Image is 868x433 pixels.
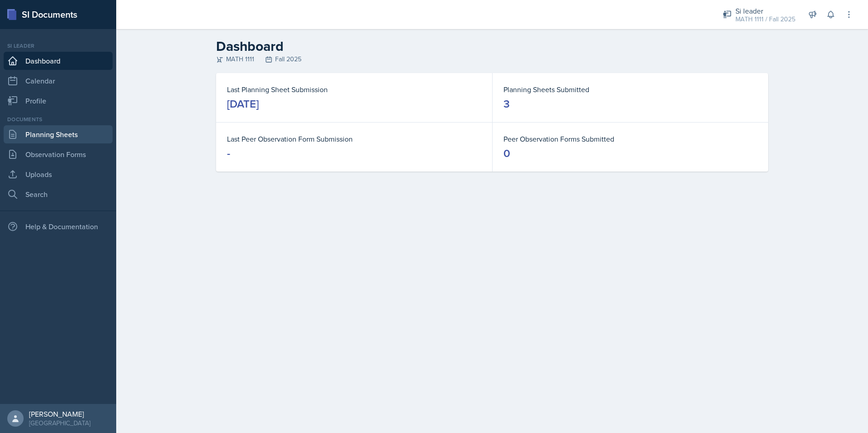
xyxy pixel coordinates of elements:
[4,72,113,90] a: Calendar
[4,165,113,183] a: Uploads
[216,54,768,64] div: MATH 1111 Fall 2025
[4,185,113,203] a: Search
[4,125,113,143] a: Planning Sheets
[503,146,510,161] div: 0
[227,146,230,161] div: -
[4,42,113,50] div: Si leader
[29,409,90,418] div: [PERSON_NAME]
[735,5,795,16] div: Si leader
[227,97,259,111] div: [DATE]
[216,38,768,54] h2: Dashboard
[503,84,757,95] dt: Planning Sheets Submitted
[29,418,90,428] div: [GEOGRAPHIC_DATA]
[227,133,481,144] dt: Last Peer Observation Form Submission
[4,52,113,70] a: Dashboard
[503,97,510,111] div: 3
[4,145,113,163] a: Observation Forms
[735,15,795,24] div: MATH 1111 / Fall 2025
[227,84,481,95] dt: Last Planning Sheet Submission
[4,115,113,123] div: Documents
[503,133,757,144] dt: Peer Observation Forms Submitted
[4,217,113,236] div: Help & Documentation
[4,92,113,110] a: Profile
